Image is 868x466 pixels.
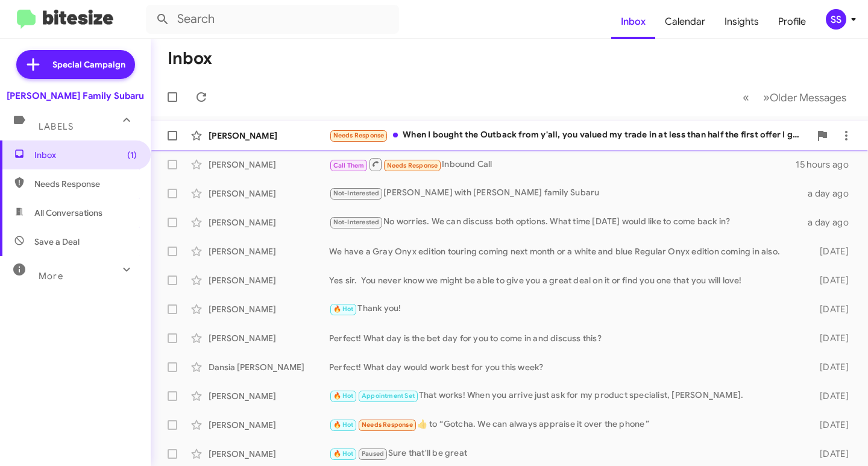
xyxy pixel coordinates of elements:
[209,274,329,286] div: [PERSON_NAME]
[743,90,749,105] span: «
[16,50,135,79] a: Special Campaign
[826,9,846,30] div: SS
[209,303,329,315] div: [PERSON_NAME]
[146,5,399,34] input: Search
[806,448,858,460] div: [DATE]
[362,421,413,429] span: Needs Response
[333,392,354,400] span: 🔥 Hot
[806,419,858,431] div: [DATE]
[362,392,415,400] span: Appointment Set
[333,305,354,313] span: 🔥 Hot
[806,216,858,228] div: a day ago
[34,236,80,248] span: Save a Deal
[209,448,329,460] div: [PERSON_NAME]
[209,245,329,257] div: [PERSON_NAME]
[806,303,858,315] div: [DATE]
[329,215,806,229] div: No worries. We can discuss both options. What time [DATE] would like to come back in?
[329,361,806,373] div: Perfect! What day would work best for you this week?
[763,90,770,105] span: »
[329,128,810,142] div: When I bought the Outback from y'all, you valued my trade in at less than half the first offer I ...
[39,271,63,282] span: More
[806,187,858,200] div: a day ago
[611,4,655,39] a: Inbox
[655,4,715,39] a: Calendar
[209,419,329,431] div: [PERSON_NAME]
[715,4,769,39] a: Insights
[735,85,756,110] button: Previous
[362,450,384,458] span: Paused
[387,162,438,169] span: Needs Response
[329,447,806,461] div: Sure that'll be great
[333,450,354,458] span: 🔥 Hot
[806,274,858,286] div: [DATE]
[329,418,806,432] div: ​👍​ to “ Gotcha. We can always appraise it over the phone ”
[816,9,855,30] button: SS
[806,361,858,373] div: [DATE]
[209,159,329,171] div: [PERSON_NAME]
[329,274,806,286] div: Yes sir. You never know we might be able to give you a great deal on it or find you one that you ...
[7,90,144,102] div: [PERSON_NAME] Family Subaru
[333,189,380,197] span: Not-Interested
[333,131,385,139] span: Needs Response
[333,218,380,226] span: Not-Interested
[209,130,329,142] div: [PERSON_NAME]
[770,91,846,104] span: Older Messages
[329,186,806,200] div: [PERSON_NAME] with [PERSON_NAME] family Subaru
[209,390,329,402] div: [PERSON_NAME]
[209,361,329,373] div: Dansia [PERSON_NAME]
[806,245,858,257] div: [DATE]
[756,85,854,110] button: Next
[796,159,858,171] div: 15 hours ago
[329,302,806,316] div: Thank you!
[769,4,816,39] a: Profile
[329,157,796,172] div: Inbound Call
[34,178,137,190] span: Needs Response
[209,216,329,228] div: [PERSON_NAME]
[329,389,806,403] div: That works! When you arrive just ask for my product specialist, [PERSON_NAME].
[34,207,102,219] span: All Conversations
[806,390,858,402] div: [DATE]
[806,332,858,344] div: [DATE]
[34,149,137,161] span: Inbox
[52,58,125,71] span: Special Campaign
[39,121,74,132] span: Labels
[329,245,806,257] div: We have a Gray Onyx edition touring coming next month or a white and blue Regular Onyx edition co...
[209,187,329,200] div: [PERSON_NAME]
[333,421,354,429] span: 🔥 Hot
[127,149,137,161] span: (1)
[333,162,365,169] span: Call Them
[329,332,806,344] div: Perfect! What day is the bet day for you to come in and discuss this?
[168,49,212,68] h1: Inbox
[209,332,329,344] div: [PERSON_NAME]
[736,85,854,110] nav: Page navigation example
